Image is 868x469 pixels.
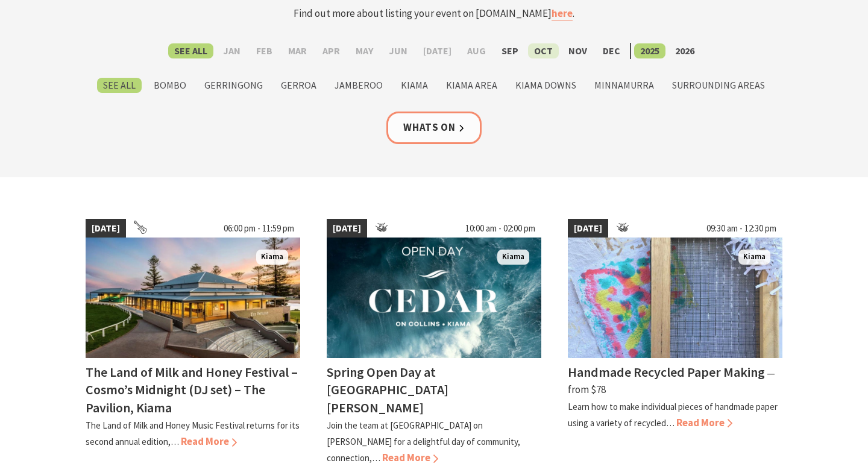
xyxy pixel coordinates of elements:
[327,420,520,464] p: Join the team at [GEOGRAPHIC_DATA] on [PERSON_NAME] for a delightful day of community, connection,…
[250,43,278,58] label: Feb
[552,7,573,20] a: here
[568,401,778,429] p: Learn how to make individual pieces of handmade paper using a variety of recycled…
[568,219,608,238] span: [DATE]
[168,43,213,58] label: See All
[86,219,126,238] span: [DATE]
[700,219,782,238] span: 09:30 am - 12:30 pm
[528,43,559,58] label: Oct
[275,78,322,93] label: Gerroa
[86,420,300,447] p: The Land of Milk and Honey Music Festival returns for its second annual edition,…
[568,238,782,358] img: Handmade Paper
[218,219,300,238] span: 06:00 pm - 11:59 pm
[282,43,313,58] label: Mar
[395,78,434,93] label: Kiama
[634,43,665,58] label: 2025
[588,78,660,93] label: Minnamurra
[327,219,541,467] a: [DATE] 10:00 am - 02:00 pm Kiama Spring Open Day at [GEOGRAPHIC_DATA][PERSON_NAME] Join the team ...
[666,78,771,93] label: Surrounding Areas
[597,43,626,58] label: Dec
[383,43,414,58] label: Jun
[316,43,346,58] label: Apr
[97,78,142,93] label: See All
[461,43,492,58] label: Aug
[382,451,438,464] span: Read More
[568,219,782,467] a: [DATE] 09:30 am - 12:30 pm Handmade Paper Kiama Handmade Recycled Paper Making ⁠— from $78 Learn ...
[198,78,269,93] label: Gerringong
[562,43,593,58] label: Nov
[495,43,524,58] label: Sep
[327,364,448,415] h4: Spring Open Day at [GEOGRAPHIC_DATA][PERSON_NAME]
[459,219,541,238] span: 10:00 am - 02:00 pm
[676,416,732,429] span: Read More
[386,112,482,143] a: Whats On
[86,219,300,467] a: [DATE] 06:00 pm - 11:59 pm Land of Milk an Honey Festival Kiama The Land of Milk and Honey Festiv...
[327,219,367,238] span: [DATE]
[198,5,670,22] p: Find out more about listing your event on [DOMAIN_NAME] .
[738,250,770,265] span: Kiama
[417,43,458,58] label: [DATE]
[329,78,389,93] label: Jamberoo
[440,78,503,93] label: Kiama Area
[86,238,300,358] img: Land of Milk an Honey Festival
[256,250,288,265] span: Kiama
[509,78,582,93] label: Kiama Downs
[497,250,529,265] span: Kiama
[568,364,765,380] h4: Handmade Recycled Paper Making
[350,43,379,58] label: May
[181,435,237,448] span: Read More
[217,43,247,58] label: Jan
[669,43,700,58] label: 2026
[148,78,192,93] label: Bombo
[86,364,298,415] h4: The Land of Milk and Honey Festival – Cosmo’s Midnight (DJ set) – The Pavilion, Kiama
